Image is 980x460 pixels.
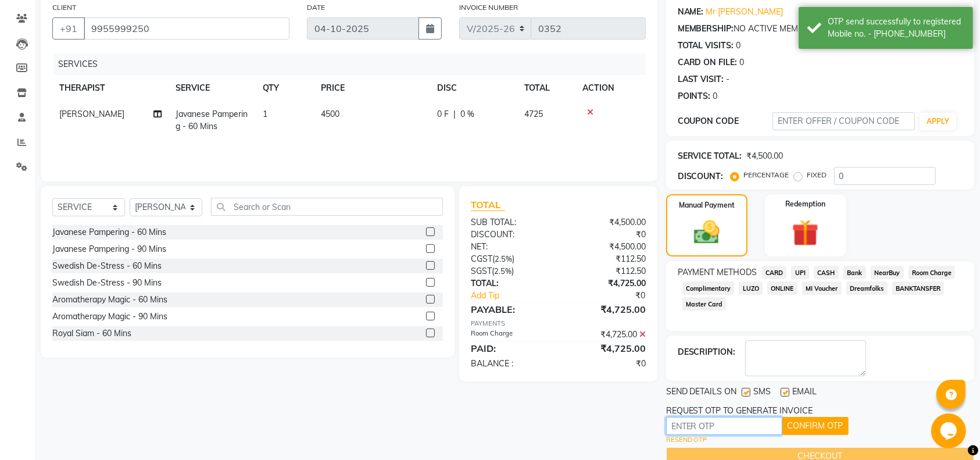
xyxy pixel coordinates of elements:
[686,217,728,247] img: _cash.svg
[84,17,289,40] input: SEARCH BY NAME/MOBILE/EMAIL/CODE
[52,327,131,340] div: Royal Siam - 60 Mins
[169,75,256,101] th: SERVICE
[682,281,735,295] span: Complimentary
[682,297,727,311] span: Master Card
[785,199,825,209] label: Redemption
[871,266,904,279] span: NearBuy
[892,281,945,295] span: BANKTANSFER
[828,16,964,40] div: OTP send successfully to registered Mobile no. - 919955999250
[462,229,558,241] div: DISCOUNT:
[471,199,505,211] span: TOTAL
[678,90,711,102] div: POINTS:
[471,254,492,264] span: CGST
[678,73,724,85] div: LAST VISIT:
[52,243,166,255] div: Javanese Pampering - 90 Mins
[307,2,325,13] label: DATE
[256,75,314,101] th: QTY
[558,265,654,277] div: ₹112.50
[678,6,704,18] div: NAME:
[263,109,267,119] span: 1
[52,277,162,289] div: Swedish De-Stress - 90 Mins
[558,229,654,241] div: ₹0
[678,115,772,127] div: COUPON CODE
[211,198,443,216] input: Search or Scan
[784,216,827,249] img: _gift.svg
[846,281,888,295] span: Dreamfolks
[793,386,817,400] span: EMAIL
[931,413,968,448] iframe: chat widget
[678,266,757,279] span: PAYMENT METHODS
[53,54,654,75] div: SERVICES
[782,417,849,435] button: CONFIRM OTP
[314,75,430,101] th: PRICE
[460,108,474,120] span: 0 %
[558,253,654,265] div: ₹112.50
[678,170,724,183] div: DISCOUNT:
[791,266,809,279] span: UPI
[678,40,734,52] div: TOTAL VISITS:
[59,109,124,119] span: [PERSON_NAME]
[462,341,558,355] div: PAID:
[495,254,512,263] span: 2.5%
[494,266,512,276] span: 2.5%
[678,346,736,358] div: DESCRIPTION:
[767,281,797,295] span: ONLINE
[462,290,574,302] a: Add Tip
[558,358,654,370] div: ₹0
[52,311,167,323] div: Aromatherapy Magic - 90 Mins
[678,150,742,162] div: SERVICE TOTAL:
[462,329,558,341] div: Room Charge
[666,417,782,435] input: ENTER OTP
[843,266,866,279] span: Bank
[52,2,76,13] label: CLIENT
[52,75,169,101] th: THERAPIST
[517,75,575,101] th: TOTAL
[462,216,558,229] div: SUB TOTAL:
[176,109,248,131] span: Javanese Pampering - 60 Mins
[430,75,517,101] th: DISC
[754,386,771,400] span: SMS
[462,241,558,253] div: NET:
[52,17,85,40] button: +91
[713,90,718,102] div: 0
[807,170,827,180] label: FIXED
[909,266,956,279] span: Room Charge
[747,150,784,162] div: ₹4,500.00
[727,73,730,85] div: -
[524,109,543,119] span: 4725
[740,56,745,69] div: 0
[462,277,558,290] div: TOTAL:
[462,302,558,316] div: PAYABLE:
[666,386,737,400] span: SEND DETAILS ON
[678,56,738,69] div: CARD ON FILE:
[558,277,654,290] div: ₹4,725.00
[462,253,558,265] div: ( )
[678,23,963,35] div: NO ACTIVE MEMBERSHIP
[437,108,449,120] span: 0 F
[453,108,456,120] span: |
[575,75,646,101] th: ACTION
[52,226,166,238] div: Javanese Pampering - 60 Mins
[678,23,734,35] div: MEMBERSHIP:
[814,266,839,279] span: CASH
[321,109,339,119] span: 4500
[462,265,558,277] div: ( )
[666,405,813,417] div: REQUEST OTP TO GENERATE INVOICE
[558,216,654,229] div: ₹4,500.00
[666,435,707,445] a: RESEND OTP
[471,266,492,276] span: SGST
[736,40,741,52] div: 0
[679,200,735,211] label: Manual Payment
[558,329,654,341] div: ₹4,725.00
[744,170,789,180] label: PERCENTAGE
[772,112,915,130] input: ENTER OFFER / COUPON CODE
[52,260,162,272] div: Swedish De-Stress - 60 Mins
[459,2,518,13] label: INVOICE NUMBER
[706,6,784,18] a: Mr [PERSON_NAME]
[802,281,842,295] span: MI Voucher
[52,294,167,306] div: Aromatherapy Magic - 60 Mins
[762,266,787,279] span: CARD
[471,319,646,329] div: PAYMENTS
[739,281,763,295] span: LUZO
[574,290,654,302] div: ₹0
